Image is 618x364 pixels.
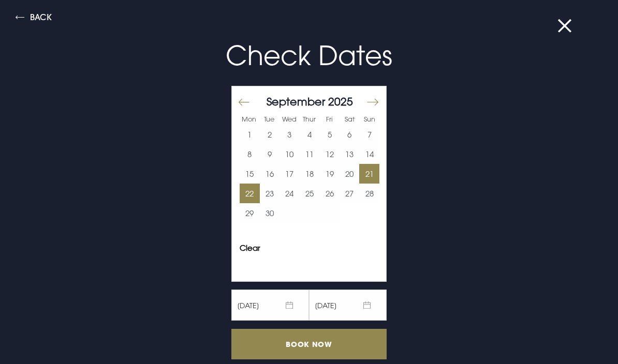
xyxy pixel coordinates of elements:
button: Move forward to switch to the next month. [366,91,378,113]
button: Clear [240,244,260,252]
td: Choose Tuesday, September 30, 2025 as your start date. [260,203,280,223]
button: 1 [240,125,260,144]
td: Choose Tuesday, September 2, 2025 as your start date. [260,125,280,144]
td: Choose Thursday, September 4, 2025 as your start date. [300,125,320,144]
td: Choose Monday, September 15, 2025 as your start date. [240,164,260,184]
button: 12 [319,144,340,164]
td: Choose Thursday, September 25, 2025 as your start date. [300,184,320,203]
button: 2 [260,125,280,144]
td: Choose Sunday, September 28, 2025 as your start date. [359,184,379,203]
button: 14 [359,144,379,164]
td: Choose Wednesday, September 3, 2025 as your start date. [279,125,300,144]
button: 15 [240,164,260,184]
td: Choose Wednesday, September 24, 2025 as your start date. [279,184,300,203]
span: September [267,95,325,108]
span: [DATE] [231,290,309,321]
button: 7 [359,125,379,144]
button: 29 [240,203,260,223]
button: 13 [340,144,360,164]
span: [DATE] [309,290,387,321]
td: Choose Saturday, September 27, 2025 as your start date. [340,184,360,203]
button: 3 [279,125,300,144]
td: Choose Friday, September 26, 2025 as your start date. [319,184,340,203]
td: Choose Saturday, September 20, 2025 as your start date. [340,164,360,184]
td: Selected. Sunday, September 21, 2025 [359,164,379,184]
button: 24 [279,184,300,203]
button: 9 [260,144,280,164]
td: Choose Tuesday, September 9, 2025 as your start date. [260,144,280,164]
td: Choose Wednesday, September 10, 2025 as your start date. [279,144,300,164]
button: 28 [359,184,379,203]
button: 5 [319,125,340,144]
span: 2025 [328,95,353,108]
button: Back [16,13,52,25]
button: 8 [240,144,260,164]
td: Choose Monday, September 8, 2025 as your start date. [240,144,260,164]
td: Choose Tuesday, September 16, 2025 as your start date. [260,164,280,184]
button: 21 [359,164,379,184]
button: 4 [300,125,320,144]
button: 19 [319,164,340,184]
button: Move backward to switch to the previous month. [238,91,251,113]
td: Choose Wednesday, September 17, 2025 as your start date. [279,164,300,184]
td: Selected. Monday, September 22, 2025 [240,184,260,203]
td: Choose Saturday, September 6, 2025 as your start date. [340,125,360,144]
button: 25 [300,184,320,203]
button: 11 [300,144,320,164]
button: 26 [319,184,340,203]
button: 6 [340,125,360,144]
td: Choose Thursday, September 11, 2025 as your start date. [300,144,320,164]
button: 18 [300,164,320,184]
button: 17 [279,164,300,184]
td: Choose Friday, September 12, 2025 as your start date. [319,144,340,164]
button: 30 [260,203,280,223]
td: Choose Friday, September 5, 2025 as your start date. [319,125,340,144]
td: Choose Monday, September 1, 2025 as your start date. [240,125,260,144]
td: Choose Tuesday, September 23, 2025 as your start date. [260,184,280,203]
button: 27 [340,184,360,203]
button: 23 [260,184,280,203]
input: Book Now [231,329,387,359]
td: Choose Sunday, September 7, 2025 as your start date. [359,125,379,144]
button: 10 [279,144,300,164]
p: Check Dates [63,36,555,75]
td: Choose Friday, September 19, 2025 as your start date. [319,164,340,184]
td: Choose Sunday, September 14, 2025 as your start date. [359,144,379,164]
td: Choose Thursday, September 18, 2025 as your start date. [300,164,320,184]
button: 22 [240,184,260,203]
td: Choose Saturday, September 13, 2025 as your start date. [340,144,360,164]
button: 20 [340,164,360,184]
button: 16 [260,164,280,184]
td: Choose Monday, September 29, 2025 as your start date. [240,203,260,223]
